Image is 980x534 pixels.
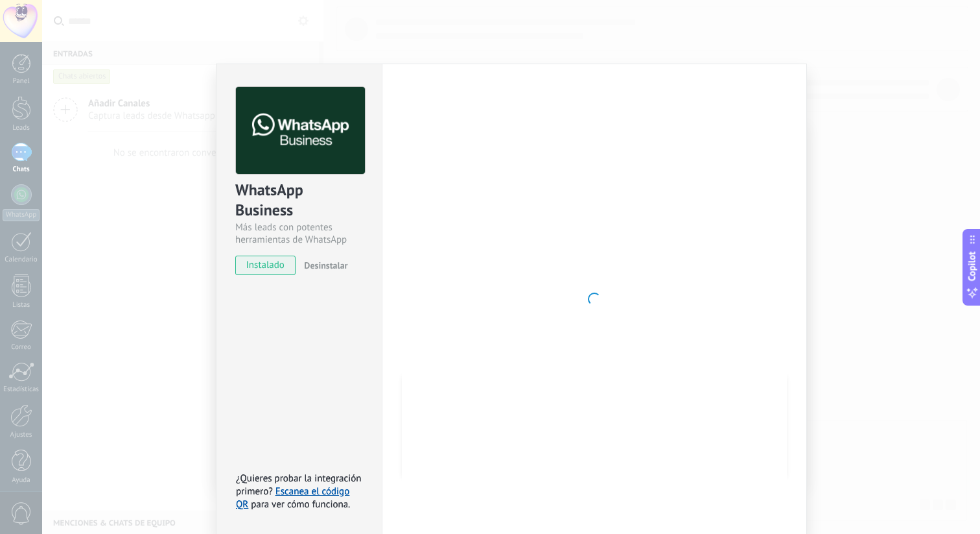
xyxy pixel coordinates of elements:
div: Más leads con potentes herramientas de WhatsApp [235,221,363,246]
span: instalado [236,256,295,275]
span: ¿Quieres probar la integración primero? [236,472,362,498]
div: WhatsApp Business [235,180,363,221]
span: Copilot [966,251,979,281]
span: para ver cómo funciona. [251,498,350,511]
a: Escanea el código QR [236,485,349,511]
span: Desinstalar [304,260,347,271]
img: logo_main.png [236,87,365,175]
button: Desinstalar [299,256,347,275]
